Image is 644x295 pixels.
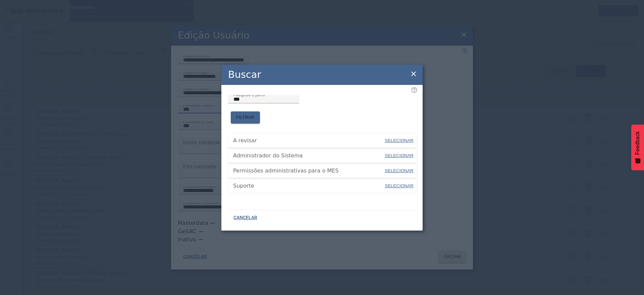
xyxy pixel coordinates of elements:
[384,135,414,147] button: SELECIONAR
[384,150,414,162] button: SELECIONAR
[631,125,644,170] button: Feedback - Mostrar pesquisa
[228,212,263,224] button: CANCELAR
[233,167,384,175] span: Permissões administrativas para o MES
[385,153,414,158] span: SELECIONAR
[384,180,414,192] button: SELECIONAR
[233,137,384,145] span: A revisar
[385,183,414,188] span: SELECIONAR
[231,111,260,124] button: FILTRAR
[233,182,384,190] span: Suporte
[385,168,414,173] span: SELECIONAR
[384,165,414,177] button: SELECIONAR
[233,152,384,160] span: Administrador do Sistema
[233,214,257,221] span: CANCELAR
[385,138,414,143] span: SELECIONAR
[228,67,261,82] h2: Buscar
[236,114,255,121] span: FILTRAR
[233,92,265,97] mat-label: Pesquise o perfil
[635,131,641,155] span: Feedback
